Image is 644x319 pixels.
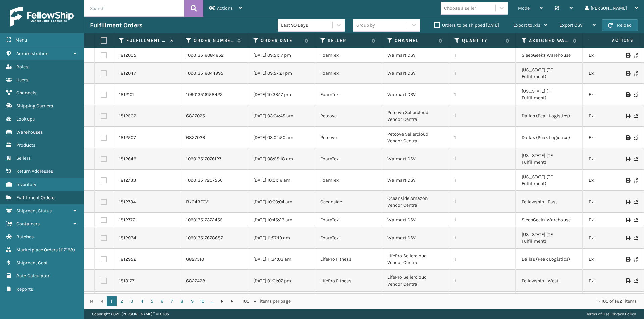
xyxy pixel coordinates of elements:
[634,278,638,283] i: Never Shipped
[247,227,314,249] td: [DATE] 11:57:19 am
[16,77,28,83] span: Users
[207,296,217,306] a: ...
[448,105,516,127] td: 1
[381,127,448,148] td: Petcove Sellercloud Vendor Central
[516,63,583,84] td: [US_STATE] (TF Fulfillment)
[448,191,516,213] td: 1
[16,168,53,174] span: Return Addresses
[314,292,381,313] td: LifePro Fitness
[247,127,314,148] td: [DATE] 03:04:50 am
[626,114,630,118] i: Print Label
[634,135,638,140] i: Never Shipped
[119,70,136,77] a: 1812047
[518,5,530,11] span: Mode
[247,270,314,292] td: [DATE] 01:01:07 pm
[16,103,53,109] span: Shipping Carriers
[626,236,630,240] i: Print Label
[634,114,638,118] i: Never Shipped
[119,134,136,141] a: 1812507
[186,52,224,59] a: 109013516084652
[314,227,381,249] td: FoamTex
[314,213,381,227] td: FoamTex
[559,22,583,28] span: Export CSV
[16,155,31,161] span: Sellers
[314,63,381,84] td: FoamTex
[119,198,136,205] a: 1812734
[314,105,381,127] td: Petcove
[381,84,448,105] td: Walmart DSV
[247,148,314,170] td: [DATE] 08:55:18 am
[634,157,638,161] i: Never Shipped
[186,217,223,223] a: 109013517372455
[626,157,630,161] i: Print Label
[247,48,314,63] td: [DATE] 09:51:17 pm
[119,217,136,223] a: 1812772
[626,218,630,222] i: Print Label
[247,105,314,127] td: [DATE] 03:04:45 am
[119,235,136,241] a: 1812934
[381,191,448,213] td: Oceanside Amazon Vendor Central
[381,292,448,313] td: LifePro Sellercloud Vendor Central
[634,71,638,76] i: Never Shipped
[242,296,291,306] span: items per page
[119,113,136,119] a: 1812502
[448,292,516,313] td: 1
[314,191,381,213] td: Oceanside
[314,249,381,270] td: LifePro Fitness
[381,48,448,63] td: Walmart DSV
[217,296,227,306] a: Go to the next page
[119,52,136,59] a: 1812005
[626,257,630,262] i: Print Label
[448,170,516,191] td: 1
[186,235,223,241] a: 109013517678687
[381,63,448,84] td: Walmart DSV
[186,256,204,263] a: 6827310
[242,298,252,305] span: 100
[300,298,637,305] div: 1 - 100 of 1621 items
[187,296,197,306] a: 9
[444,5,476,12] div: Choose a seller
[119,177,136,184] a: 1812733
[126,37,167,44] label: Fulfillment Order Id
[247,249,314,270] td: [DATE] 11:34:03 am
[626,135,630,140] i: Print Label
[381,270,448,292] td: LifePro Sellercloud Vendor Central
[16,234,34,240] span: Batches
[16,142,35,148] span: Products
[634,200,638,204] i: Never Shipped
[634,218,638,222] i: Never Shipped
[626,200,630,204] i: Print Label
[626,92,630,97] i: Print Label
[16,182,36,187] span: Inventory
[16,247,58,253] span: Marketplace Orders
[16,129,43,135] span: Warehouses
[516,270,583,292] td: Fellowship - West
[586,309,636,319] div: |
[92,309,169,319] p: Copyright 2023 [PERSON_NAME]™ v 1.0.185
[448,227,516,249] td: 1
[119,91,134,98] a: 1812101
[328,37,368,44] label: Seller
[356,22,375,29] div: Group by
[448,48,516,63] td: 1
[381,249,448,270] td: LifePro Sellercloud Vendor Central
[314,148,381,170] td: FoamTex
[117,296,127,306] a: 2
[448,148,516,170] td: 1
[381,148,448,170] td: Walmart DSV
[381,213,448,227] td: Walmart DSV
[177,296,187,306] a: 8
[513,22,540,28] span: Export to .xls
[516,148,583,170] td: [US_STATE] (TF Fulfillment)
[186,70,223,77] a: 109013516044995
[281,22,333,29] div: Last 90 Days
[16,64,28,70] span: Roles
[626,53,630,58] i: Print Label
[381,170,448,191] td: Walmart DSV
[227,296,237,306] a: Go to the last page
[247,213,314,227] td: [DATE] 10:45:23 am
[448,249,516,270] td: 1
[247,63,314,84] td: [DATE] 09:57:21 pm
[186,156,221,162] a: 109013517076127
[16,260,48,266] span: Shipment Cost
